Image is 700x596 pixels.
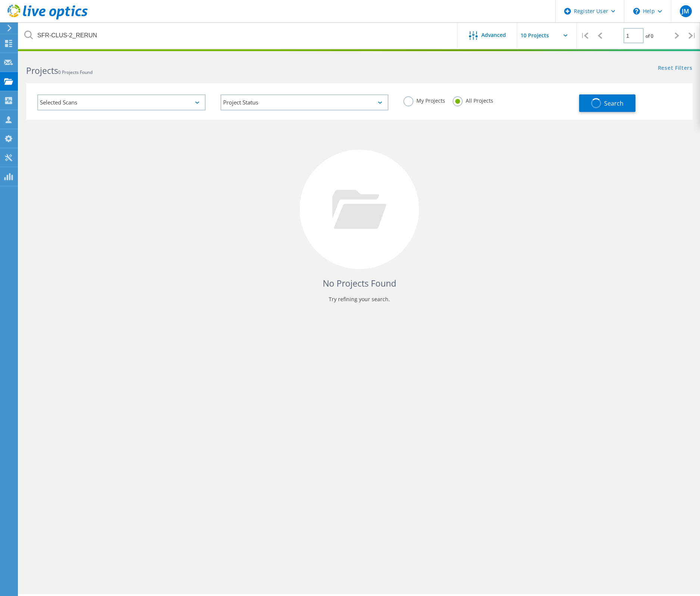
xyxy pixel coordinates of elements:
span: of 0 [646,33,653,39]
b: Projects [26,65,58,77]
label: My Projects [403,96,445,103]
svg: \n [633,8,640,15]
span: JM [682,8,689,14]
span: Advanced [481,32,506,38]
div: | [577,22,592,49]
label: All Projects [453,96,493,103]
h4: No Projects Found [34,277,685,290]
span: 0 Projects Found [58,69,93,75]
input: Search projects by name, owner, ID, company, etc [19,22,458,49]
div: | [685,22,700,49]
button: Search [579,94,635,112]
div: Project Status [221,94,389,110]
span: Search [604,99,624,107]
div: Selected Scans [37,94,206,110]
a: Reset Filters [658,65,693,72]
p: Try refining your search. [34,293,685,305]
a: Live Optics Dashboard [7,16,88,21]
